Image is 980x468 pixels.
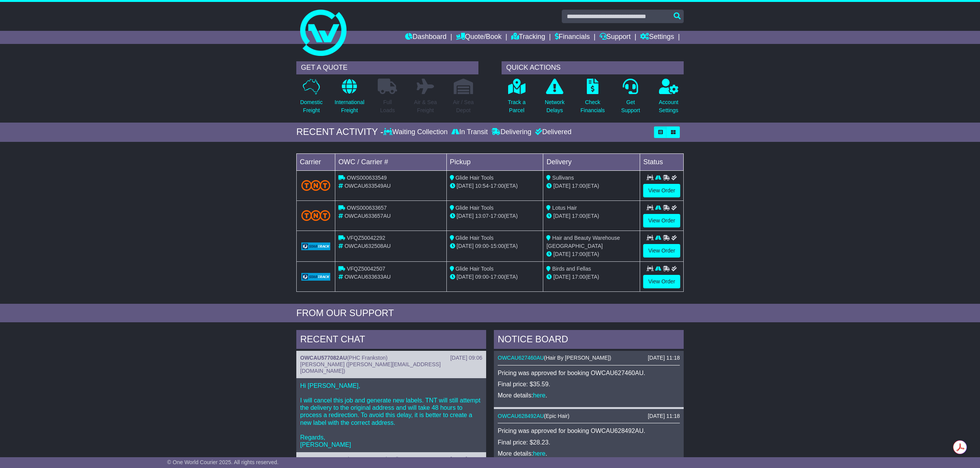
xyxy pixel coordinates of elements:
[301,180,330,190] img: TNT_Domestic.png
[475,183,489,189] span: 10:54
[450,355,482,361] div: [DATE] 09:06
[572,213,585,219] span: 17:00
[301,210,330,221] img: TNT_Domestic.png
[301,242,330,250] img: GetCarrierServiceLogo
[494,330,684,351] div: NOTICE BOARD
[300,361,441,374] span: [PERSON_NAME] ([PERSON_NAME][EMAIL_ADDRESS][DOMAIN_NAME])
[347,205,387,211] span: OWS000633657
[405,31,446,44] a: Dashboard
[643,244,680,258] a: View Order
[453,98,474,114] p: Air / Sea Depot
[475,274,489,280] span: 09:00
[297,153,335,170] td: Carrier
[546,250,637,258] div: (ETA)
[475,243,489,249] span: 09:00
[457,274,474,280] span: [DATE]
[456,266,494,272] span: Glide Hair Tools
[546,413,568,419] span: Epic Hair
[498,450,680,457] p: More details: .
[553,251,570,257] span: [DATE]
[475,213,489,219] span: 13:07
[552,266,591,272] span: Birds and Fellas
[507,78,526,119] a: Track aParcel
[490,213,504,219] span: 17:00
[581,98,605,114] p: Check Financials
[580,78,605,119] a: CheckFinancials
[450,182,540,190] div: - (ETA)
[544,78,565,119] a: NetworkDelays
[490,128,533,136] div: Delivering
[552,205,577,211] span: Lotus Hair
[300,78,323,119] a: DomesticFreight
[301,273,330,281] img: GetCarrierServiceLogo
[347,235,385,241] span: VFQZ50042292
[553,274,570,280] span: [DATE]
[450,456,482,463] div: [DATE] 12:01
[300,456,347,462] a: OWCAU564692AU
[659,98,679,114] p: Account Settings
[546,355,610,361] span: Hair By [PERSON_NAME]
[648,355,680,361] div: [DATE] 11:18
[300,382,482,449] p: Hi [PERSON_NAME], I will cancel this job and generate new labels. TNT will still attempt the deli...
[300,355,482,361] div: ( )
[508,98,525,114] p: Track a Parcel
[621,98,640,114] p: Get Support
[296,61,478,74] div: GET A QUOTE
[345,183,391,189] span: OWCAU633549AU
[640,31,674,44] a: Settings
[511,31,545,44] a: Tracking
[345,243,391,249] span: OWCAU632508AU
[498,413,680,419] div: ( )
[384,128,449,136] div: Waiting Collection
[498,355,680,361] div: ( )
[378,98,397,114] p: Full Loads
[456,235,494,241] span: Glide Hair Tools
[552,175,574,181] span: Sullivans
[643,184,680,197] a: View Order
[498,355,544,361] a: OWCAU627460AU
[498,392,680,399] p: More details: .
[546,273,637,281] div: (ETA)
[296,126,384,138] div: RECENT ACTIVITY -
[490,274,504,280] span: 17:00
[349,456,397,462] span: Beaute International
[490,183,504,189] span: 17:00
[457,213,474,219] span: [DATE]
[347,175,387,181] span: OWS000633549
[621,78,640,119] a: GetSupport
[300,456,482,463] div: ( )
[450,212,540,220] div: - (ETA)
[414,98,437,114] p: Air & Sea Freight
[446,153,543,170] td: Pickup
[456,175,494,181] span: Glide Hair Tools
[450,242,540,250] div: - (ETA)
[456,31,502,44] a: Quote/Book
[450,273,540,281] div: - (ETA)
[449,128,490,136] div: In Transit
[640,153,684,170] td: Status
[643,275,680,288] a: View Order
[457,183,474,189] span: [DATE]
[553,213,570,219] span: [DATE]
[334,78,365,119] a: InternationalFreight
[335,153,447,170] td: OWC / Carrier #
[543,153,640,170] td: Delivery
[533,450,546,457] a: here
[546,235,620,249] span: Hair and Beauty Warehouse [GEOGRAPHIC_DATA]
[296,308,684,319] div: FROM OUR SUPPORT
[490,243,504,249] span: 15:00
[546,212,637,220] div: (ETA)
[643,214,680,227] a: View Order
[572,183,585,189] span: 17:00
[533,128,571,136] div: Delivered
[300,355,347,361] a: OWCAU577082AU
[498,369,680,377] p: Pricing was approved for booking OWCAU627460AU.
[296,330,486,351] div: RECENT CHAT
[345,274,391,280] span: OWCAU633633AU
[546,182,637,190] div: (ETA)
[345,213,391,219] span: OWCAU633657AU
[498,413,544,419] a: OWCAU628492AU
[498,380,680,388] p: Final price: $35.59.
[572,251,585,257] span: 17:00
[335,98,364,114] p: International Freight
